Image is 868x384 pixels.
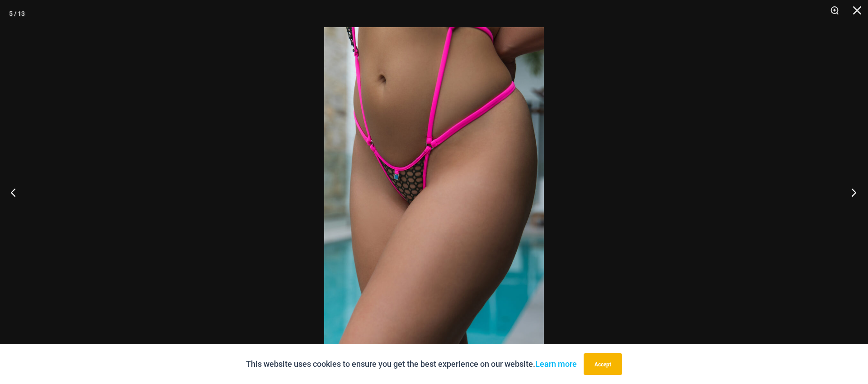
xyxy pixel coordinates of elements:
img: Inferno Mesh Olive Fuchsia 8561 One Piece 06 [324,27,544,357]
div: 5 / 13 [9,7,25,20]
button: Accept [584,353,622,375]
button: Next [834,170,868,215]
a: Learn more [535,359,577,369]
p: This website uses cookies to ensure you get the best experience on our website. [246,357,577,371]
